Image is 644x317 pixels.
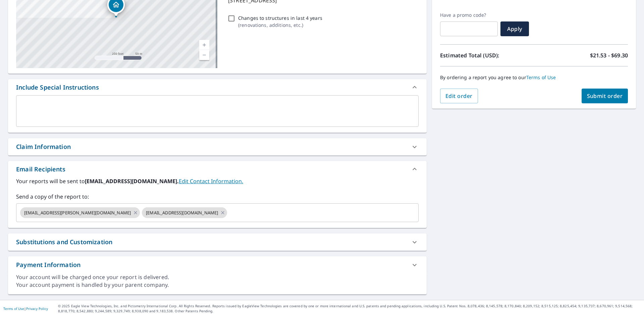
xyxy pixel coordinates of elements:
[16,177,419,185] label: Your reports will be sent to
[8,79,427,95] div: Include Special Instructions
[238,14,322,21] p: Changes to structures in last 4 years
[16,237,112,247] div: Substitutions and Customization
[440,74,628,81] p: By ordering a report you agree to our
[16,83,99,92] div: Include Special Instructions
[3,306,24,311] a: Terms of Use
[85,177,179,185] b: [EMAIL_ADDRESS][DOMAIN_NAME].
[445,92,473,100] span: Edit order
[500,21,529,36] button: Apply
[8,161,427,177] div: Email Recipients
[440,12,498,18] label: Have a promo code?
[582,89,628,103] button: Submit order
[440,89,478,103] button: Edit order
[440,51,534,59] p: Estimated Total (USD):
[16,142,71,151] div: Claim Information
[587,92,623,100] span: Submit order
[16,165,65,174] div: Email Recipients
[16,273,419,281] div: Your account will be charged once your report is delivered.
[16,260,80,269] div: Payment Information
[8,256,427,273] div: Payment Information
[20,210,135,216] span: [EMAIL_ADDRESS][PERSON_NAME][DOMAIN_NAME]
[8,233,427,251] div: Substitutions and Customization
[3,307,48,311] p: |
[526,74,556,81] a: Terms of Use
[26,306,48,311] a: Privacy Policy
[506,25,524,33] span: Apply
[590,51,628,59] p: $21.53 - $69.30
[16,193,419,201] label: Send a copy of the report to:
[16,281,419,289] div: Your account payment is handled by your parent company.
[20,207,140,218] div: [EMAIL_ADDRESS][PERSON_NAME][DOMAIN_NAME]
[142,207,227,218] div: [EMAIL_ADDRESS][DOMAIN_NAME]
[238,21,322,29] p: ( renovations, additions, etc. )
[199,50,209,60] a: Current Level 17, Zoom Out
[58,304,641,314] p: © 2025 Eagle View Technologies, Inc. and Pictometry International Corp. All Rights Reserved. Repo...
[199,40,209,50] a: Current Level 17, Zoom In
[179,177,243,185] a: EditContactInfo
[8,138,427,155] div: Claim Information
[142,210,222,216] span: [EMAIL_ADDRESS][DOMAIN_NAME]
